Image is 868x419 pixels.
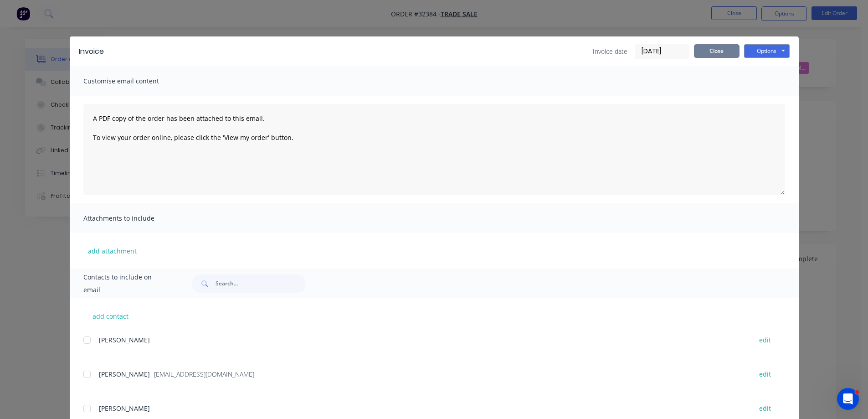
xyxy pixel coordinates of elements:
iframe: Intercom live chat [837,388,859,410]
button: Options [744,44,790,58]
span: [PERSON_NAME] [99,404,150,413]
div: Invoice [79,46,104,57]
span: - [EMAIL_ADDRESS][DOMAIN_NAME] [150,370,254,378]
span: Invoice date [593,47,627,56]
button: add attachment [83,244,141,258]
button: edit [754,334,776,346]
button: Close [694,44,740,58]
span: [PERSON_NAME] [99,336,150,344]
span: Contacts to include on email [83,271,169,296]
button: edit [754,368,776,380]
span: Customise email content [83,75,184,88]
button: edit [754,402,776,414]
input: Search... [216,274,306,293]
span: [PERSON_NAME] [99,370,150,378]
textarea: A PDF copy of the order has been attached to this email. To view your order online, please click ... [83,104,785,195]
span: Attachments to include [83,212,184,225]
button: add contact [83,309,138,323]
